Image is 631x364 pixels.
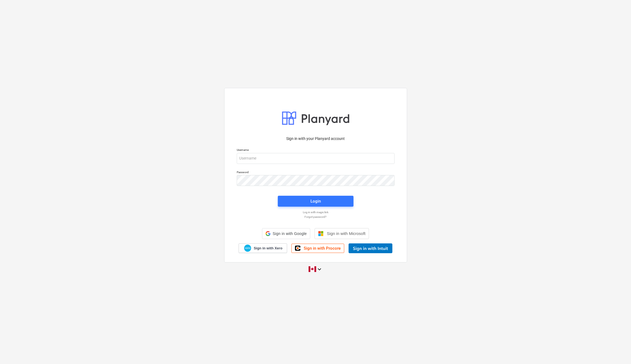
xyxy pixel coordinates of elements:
p: Password [237,170,395,175]
p: Username [237,148,395,153]
span: Sign in with Xero [254,246,282,251]
a: Sign in with Procore [291,244,344,253]
a: Log in with magic link [234,210,397,214]
input: Username [237,153,395,164]
a: Sign in with Xero [239,243,287,253]
span: Sign in with Microsoft [327,231,365,236]
a: Forgot password? [234,215,397,219]
span: Sign in with Google [273,231,307,236]
i: keyboard_arrow_down [316,266,323,273]
img: Xero logo [244,244,251,252]
div: Login [310,198,321,205]
div: Sign in with Google [262,228,310,239]
span: Sign in with Procore [304,246,341,251]
button: Login [278,196,353,207]
p: Sign in with your Planyard account [237,136,395,142]
img: Microsoft logo [318,231,324,236]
